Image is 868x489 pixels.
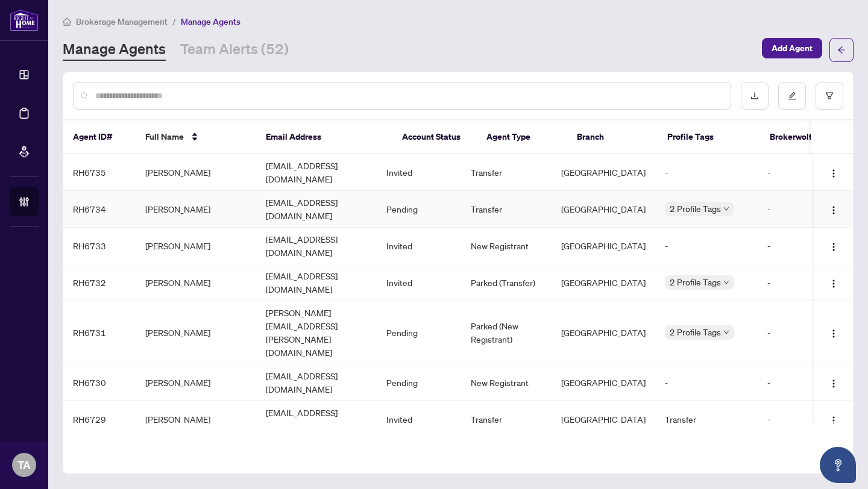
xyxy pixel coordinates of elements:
[461,228,552,264] td: New Registrant
[256,120,392,154] th: Email Address
[256,401,377,438] td: [EMAIL_ADDRESS][DOMAIN_NAME]
[181,16,241,27] span: Manage Agents
[829,416,838,425] img: Logo
[63,191,136,228] td: RH6734
[552,401,655,438] td: [GEOGRAPHIC_DATA]
[76,16,168,27] span: Brokerage Management
[778,82,806,110] button: edit
[136,364,256,401] td: [PERSON_NAME]
[670,325,721,339] span: 2 Profile Tags
[63,364,136,401] td: RH6730
[824,373,843,392] button: Logo
[758,264,830,301] td: -
[658,120,760,154] th: Profile Tags
[256,191,377,228] td: [EMAIL_ADDRESS][DOMAIN_NAME]
[180,39,289,61] a: Team Alerts (52)
[552,264,655,301] td: [GEOGRAPHIC_DATA]
[820,447,856,483] button: Open asap
[758,228,830,264] td: -
[461,191,552,228] td: Transfer
[760,120,832,154] th: Brokerwolf ID
[552,301,655,364] td: [GEOGRAPHIC_DATA]
[758,301,830,364] td: -
[829,205,838,215] img: Logo
[63,39,166,61] a: Manage Agents
[829,242,838,252] img: Logo
[477,120,567,154] th: Agent Type
[824,410,843,429] button: Logo
[136,191,256,228] td: [PERSON_NAME]
[461,264,552,301] td: Parked (Transfer)
[750,92,759,100] span: download
[655,154,758,191] td: -
[567,120,658,154] th: Branch
[63,17,71,26] span: home
[552,228,655,264] td: [GEOGRAPHIC_DATA]
[758,401,830,438] td: -
[552,154,655,191] td: [GEOGRAPHIC_DATA]
[63,301,136,364] td: RH6731
[824,273,843,292] button: Logo
[136,154,256,191] td: [PERSON_NAME]
[552,364,655,401] td: [GEOGRAPHIC_DATA]
[655,228,758,264] td: -
[63,120,136,154] th: Agent ID#
[825,92,834,100] span: filter
[136,120,256,154] th: Full Name
[63,264,136,301] td: RH6732
[758,364,830,401] td: -
[256,364,377,401] td: [EMAIL_ADDRESS][DOMAIN_NAME]
[824,236,843,255] button: Logo
[758,154,830,191] td: -
[829,279,838,288] img: Logo
[256,301,377,364] td: [PERSON_NAME][EMAIL_ADDRESS][PERSON_NAME][DOMAIN_NAME]
[256,228,377,264] td: [EMAIL_ADDRESS][DOMAIN_NAME]
[377,191,461,228] td: Pending
[172,14,176,28] li: /
[824,323,843,342] button: Logo
[377,301,461,364] td: Pending
[461,364,552,401] td: New Registrant
[377,154,461,191] td: Invited
[10,9,39,31] img: logo
[723,329,729,335] span: down
[63,401,136,438] td: RH6729
[670,275,721,289] span: 2 Profile Tags
[377,228,461,264] td: Invited
[136,301,256,364] td: [PERSON_NAME]
[392,120,477,154] th: Account Status
[829,329,838,338] img: Logo
[824,163,843,182] button: Logo
[829,169,838,178] img: Logo
[136,228,256,264] td: [PERSON_NAME]
[145,130,184,143] span: Full Name
[723,279,729,285] span: down
[256,154,377,191] td: [EMAIL_ADDRESS][DOMAIN_NAME]
[772,39,813,58] span: Add Agent
[17,456,31,473] span: TA
[829,379,838,388] img: Logo
[670,202,721,216] span: 2 Profile Tags
[63,154,136,191] td: RH6735
[758,191,830,228] td: -
[63,228,136,264] td: RH6733
[655,401,758,438] td: Transfer
[377,264,461,301] td: Invited
[461,401,552,438] td: Transfer
[816,82,843,110] button: filter
[461,301,552,364] td: Parked (New Registrant)
[256,264,377,301] td: [EMAIL_ADDRESS][DOMAIN_NAME]
[723,206,729,212] span: down
[837,46,846,54] span: arrow-left
[552,191,655,228] td: [GEOGRAPHIC_DATA]
[741,82,769,110] button: download
[655,364,758,401] td: -
[377,364,461,401] td: Pending
[824,199,843,219] button: Logo
[377,401,461,438] td: Invited
[136,401,256,438] td: [PERSON_NAME]
[762,38,822,58] button: Add Agent
[461,154,552,191] td: Transfer
[136,264,256,301] td: [PERSON_NAME]
[788,92,796,100] span: edit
